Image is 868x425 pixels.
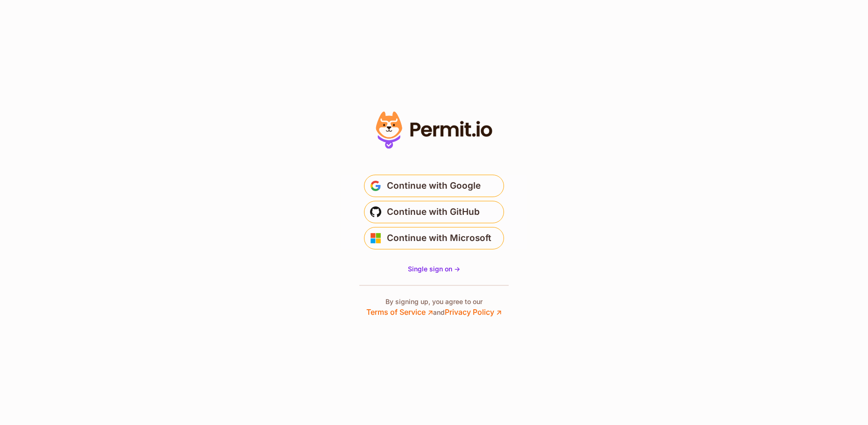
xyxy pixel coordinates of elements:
button: Continue with Google [364,175,504,197]
a: Privacy Policy ↗ [445,307,502,317]
a: Terms of Service ↗ [366,307,433,317]
span: Single sign on -> [408,265,460,273]
span: Continue with Microsoft [387,231,491,246]
span: Continue with GitHub [387,205,480,220]
span: Continue with Google [387,178,481,193]
a: Single sign on -> [408,264,460,274]
button: Continue with Microsoft [364,227,504,249]
p: By signing up, you agree to our and [366,297,502,318]
button: Continue with GitHub [364,201,504,223]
